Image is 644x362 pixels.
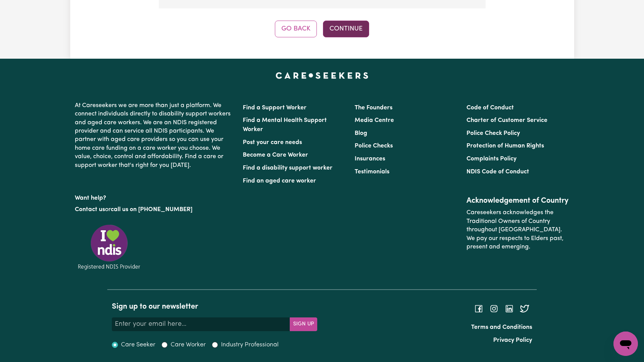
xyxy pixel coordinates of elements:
[290,317,317,331] button: Subscribe
[466,143,544,149] a: Protection of Human Rights
[243,139,302,146] a: Post your care needs
[466,196,569,205] h2: Acknowledgement of Country
[466,169,529,175] a: NDIS Code of Conduct
[243,165,332,171] a: Find a disability support worker
[75,202,234,217] p: or
[121,340,155,349] label: Care Seeker
[171,340,206,349] label: Care Worker
[355,169,389,175] a: Testimonials
[355,156,385,162] a: Insurances
[355,117,394,123] a: Media Centre
[75,207,105,213] a: Contact us
[112,302,317,311] h2: Sign up to our newsletter
[275,21,317,37] button: Go Back
[323,21,369,37] button: Continue
[355,143,393,149] a: Police Checks
[75,191,234,202] p: Want help?
[471,324,532,330] a: Terms and Conditions
[276,72,368,78] a: Careseekers home page
[466,130,520,136] a: Police Check Policy
[75,98,234,173] p: At Careseekers we are more than just a platform. We connect individuals directly to disability su...
[520,306,529,312] a: Follow Careseekers on Twitter
[466,117,547,123] a: Charter of Customer Service
[355,130,367,136] a: Blog
[75,223,144,271] img: Registered NDIS provider
[613,332,638,356] iframe: Button to launch messaging window
[466,205,569,254] p: Careseekers acknowledges the Traditional Owners of Country throughout [GEOGRAPHIC_DATA]. We pay o...
[466,156,516,162] a: Complaints Policy
[243,152,308,158] a: Become a Care Worker
[243,117,327,133] a: Find a Mental Health Support Worker
[221,340,279,349] label: Industry Professional
[355,105,392,111] a: The Founders
[489,306,499,312] a: Follow Careseekers on Instagram
[474,306,483,312] a: Follow Careseekers on Facebook
[243,105,307,111] a: Find a Support Worker
[493,337,532,343] a: Privacy Policy
[505,306,514,312] a: Follow Careseekers on LinkedIn
[112,317,290,331] input: Enter your email here...
[466,105,514,111] a: Code of Conduct
[111,207,192,213] a: call us on [PHONE_NUMBER]
[243,178,316,184] a: Find an aged care worker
